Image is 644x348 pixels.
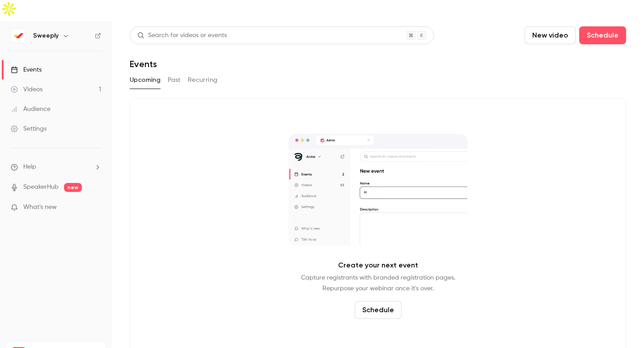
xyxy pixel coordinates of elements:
button: Past [168,73,181,87]
button: Recurring [188,73,218,87]
p: Create your next event [338,260,418,271]
span: What's new [23,203,57,212]
div: Settings [11,124,47,133]
p: Capture registrants with branded registration pages. Repurpose your webinar once it's over. [301,272,455,294]
img: Sweeply [11,29,25,43]
iframe: Noticeable Trigger [90,204,101,212]
div: Videos [11,85,42,94]
button: Schedule [355,301,402,319]
li: help-dropdown-opener [11,162,101,172]
h1: Events [130,59,157,69]
a: SpeakerHub [23,182,59,192]
div: Audience [11,105,51,114]
h6: Sweeply [33,31,59,40]
span: new [64,183,82,192]
div: Search for videos or events [137,31,227,40]
button: New video [525,26,576,44]
button: Upcoming [130,73,161,87]
span: Help [23,162,36,172]
button: Schedule [579,26,626,44]
div: Events [11,65,42,74]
